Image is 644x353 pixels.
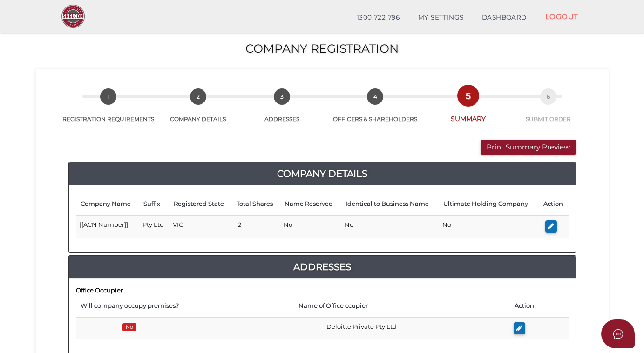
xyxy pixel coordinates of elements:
td: No [439,216,538,238]
a: MY SETTINGS [409,8,473,27]
button: Open asap [601,319,635,348]
a: DASHBOARD [473,8,536,27]
td: VIC [169,216,232,238]
a: 1300 722 796 [347,8,409,27]
td: [[ACN Number]] [76,216,139,238]
th: Action [538,192,568,215]
a: 6SUBMIT ORDER [511,99,585,123]
th: Ultimate Holding Company [439,192,538,215]
span: 3 [274,88,290,105]
a: 4OFFICERS & SHAREHOLDERS [325,99,425,123]
th: Identical to Business Name [341,192,439,215]
span: 1 [100,88,116,105]
a: Company Details [69,166,576,181]
a: LOGOUT [536,7,588,26]
span: 6 [540,88,556,105]
td: 12 [232,216,280,238]
a: Addresses [69,259,576,274]
a: 5SUMMARY [425,98,511,123]
td: No [280,216,341,238]
b: Office Occupier [76,286,123,294]
td: Deloitte Private Pty Ltd [294,317,510,339]
span: 5 [460,88,476,104]
a: 2COMPANY DETAILS [157,99,239,123]
th: Name of Office ccupier [294,294,510,317]
th: Will company occupy premises? [76,294,294,317]
th: Company Name [76,192,139,215]
th: Action [510,294,569,317]
span: No [122,323,136,331]
a: 1REGISTRATION REQUIREMENTS [59,99,157,123]
th: Suffix [139,192,169,215]
th: Name Reserved [280,192,341,215]
td: No [341,216,439,238]
td: Pty Ltd [139,216,169,238]
th: Registered State [169,192,232,215]
span: 4 [367,88,383,105]
span: 2 [190,88,206,105]
th: Total Shares [232,192,280,215]
button: Print Summary Preview [481,140,576,155]
a: 3ADDRESSES [239,99,325,123]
